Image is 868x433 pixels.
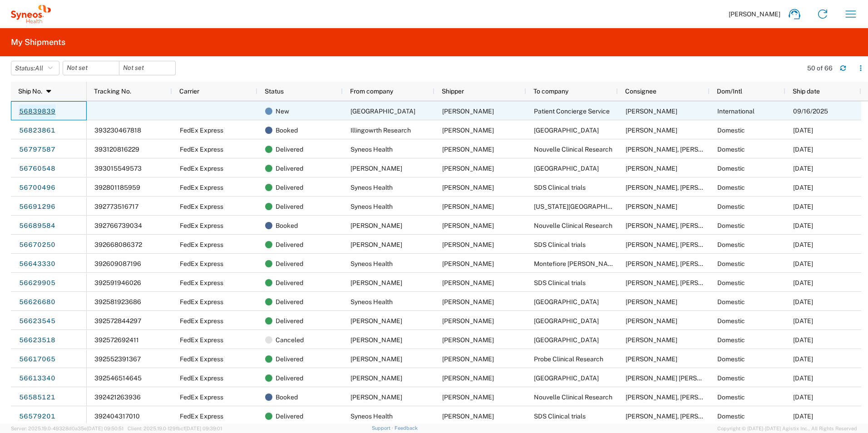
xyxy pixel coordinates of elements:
span: Huntsville Research Institute [534,374,599,382]
span: Kathy Andino [350,222,402,229]
span: Domestic [717,336,745,344]
span: 392591946026 [94,279,141,286]
span: Nicole Vonallmen [442,355,494,363]
span: Nicole Vonallmen [442,279,494,286]
span: Booked [276,216,298,235]
span: [PERSON_NAME] [729,10,780,18]
span: 08/27/2025 [793,317,813,325]
span: FedEx Express [180,260,223,267]
span: SDS Clinical trials [534,184,586,191]
span: FedEx Express [180,317,223,325]
span: 09/02/2025 [793,222,813,229]
span: Daniel Ceusters, Ari Moskowitz [626,260,732,267]
a: 56617065 [19,352,56,367]
span: Lydia Kooistra [350,336,402,344]
span: 392404317010 [94,413,140,420]
span: Server: 2025.19.0-49328d0a35e [11,426,123,431]
span: Lydia Kooistra [442,165,494,172]
span: Ship date [793,88,820,95]
span: Nouvelle Clinical Research [534,146,612,153]
a: 56579201 [19,409,56,424]
span: Nicole Vonallmen [442,241,494,248]
span: Domestic [717,203,745,210]
span: 08/26/2025 [793,355,813,363]
span: Raul Tejeda, Andrew Pastewski [626,394,732,401]
a: 56629905 [19,276,56,290]
span: From company [350,88,393,95]
span: Delivered [276,273,303,292]
span: California Pacific Medical Center [534,203,633,210]
span: FedEx Express [180,241,223,248]
span: FedEx Express [180,413,223,420]
span: Kathy Andino [442,222,494,229]
span: Delivered [276,254,303,273]
span: 09/15/2025 [793,127,813,134]
span: FedEx Express [180,374,223,382]
span: 393230467818 [94,127,141,134]
span: Anne Falotico [442,146,494,153]
span: FedEx Express [180,222,223,229]
span: Emily Nimon [442,374,494,382]
span: FedEx Express [180,336,223,344]
span: Jane Withrow, Johnny Salvador [626,184,732,191]
a: 56643330 [19,257,56,271]
span: FedEx Express [180,298,223,305]
span: Kathy Andino [350,394,402,401]
span: Delivered [276,159,303,178]
span: 392546514645 [94,374,142,382]
span: 392572692411 [94,336,139,344]
span: All [35,64,43,72]
span: FedEx Express [180,355,223,363]
span: Domestic [717,127,745,134]
span: 08/28/2025 [793,260,813,267]
span: Delivered [276,349,303,369]
span: Domestic [717,241,745,248]
a: 56670250 [19,238,56,252]
span: Lydia Kooistra [350,165,402,172]
span: Lydia Kooistra [350,317,402,325]
span: FedEx Express [180,203,223,210]
span: Jane Withrow, Johnny Salvador [626,413,732,420]
span: Patient Concierge Service [534,108,610,115]
h2: My Shipments [11,37,65,48]
span: Domestic [717,317,745,325]
span: Stanford University Medical Center [350,108,415,115]
span: 08/27/2025 [793,336,813,344]
span: 08/22/2025 [793,413,813,420]
span: Nicole Vonallmen [350,279,402,286]
span: Toronto General Hospital [534,165,599,172]
span: International [717,108,755,115]
span: 08/27/2025 [793,298,813,305]
span: SDS Clinical trials [534,241,586,248]
a: 56797587 [19,143,56,157]
span: 392668086372 [94,241,142,248]
span: 392572844297 [94,317,141,325]
span: SDS Clinical trials [534,279,586,286]
span: Lydia Kooistra [442,317,494,325]
span: Nicole Vonallmen [350,241,402,248]
span: Delivered [276,235,303,254]
span: Delivered [276,369,303,388]
span: Nicole Vonallmen [350,355,402,363]
a: Feedback [395,425,418,431]
span: FedEx Express [180,146,223,153]
span: Raul Tejeda, Andrew Pastewski [626,146,732,153]
span: Sarah Allen [626,108,677,115]
span: Carrier [179,88,199,95]
span: 392773516717 [94,203,138,210]
span: Delivered [276,197,303,216]
span: Jane Withrow, Johnny Salvador [626,241,732,248]
span: 09/03/2025 [793,184,813,191]
a: 56689584 [19,219,56,233]
span: Domestic [717,394,745,401]
span: FedEx Express [180,184,223,191]
span: Nouvelle Clinical Research [534,394,612,401]
span: Toronto General Hospital [534,127,599,134]
span: Glenis Berroa Diaz [626,336,677,344]
a: 56700496 [19,181,56,195]
span: Lydia Kooistra [442,336,494,344]
span: FedEx Express [180,165,223,172]
span: Domestic [717,146,745,153]
a: 56626680 [19,295,56,310]
span: Emily Nimon [350,374,402,382]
